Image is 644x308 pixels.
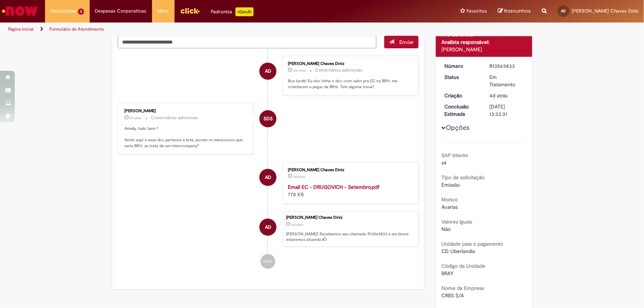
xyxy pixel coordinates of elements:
[441,218,472,225] b: Valores Iguais
[490,73,524,88] div: Em Tratamento
[288,184,379,190] a: Email EC - DRUGOVICH - Setembro.pdf
[572,8,638,14] span: [PERSON_NAME] Chaves Diniz
[118,36,377,48] textarea: Digite sua mensagem aqui...
[125,126,248,149] p: Anielly, tudo bem ? Notei aqui e esse doc pertence a br16, porem vc mencionou que seria BR11, se ...
[441,181,460,188] span: Emissão
[288,183,411,198] div: 778 KB
[292,222,303,227] time: 26/09/2025 10:38:09
[441,159,447,166] span: s4
[211,7,254,16] div: Padroniza
[490,92,524,99] div: 26/09/2025 10:38:09
[441,285,484,291] b: Nome da Empresa
[384,36,419,48] button: Enviar
[259,110,276,127] div: Sabrina Da Silva Oliveira
[95,7,147,15] span: Despesas Corporativas
[293,68,306,73] time: 29/09/2025 17:31:28
[466,7,487,15] span: Favoritos
[118,48,419,276] ul: Histórico de tíquete
[151,115,199,121] small: Comentários adicionais
[1,4,39,18] img: ServiceNow
[259,169,276,186] div: Anielly Dos Santos Chaves Diniz
[490,103,524,118] div: [DATE] 13:33:31
[259,219,276,236] div: Anielly Dos Santos Chaves Diniz
[441,226,451,232] span: Não
[490,92,508,99] span: 4d atrás
[288,168,411,172] div: [PERSON_NAME] Chaves Diniz
[78,8,84,15] span: 3
[441,270,454,277] span: BRAY
[51,7,76,15] span: Requisições
[293,174,305,179] time: 26/09/2025 10:38:04
[264,110,273,128] span: SDS
[288,78,411,90] p: Boa tarde! Eu não tinha o doc com valor pra EC na BR11, me orientaram a pegar da BR16. Tem alguma...
[504,7,531,14] span: Rascunhos
[441,38,527,46] div: Analista responsável:
[286,231,414,243] p: [PERSON_NAME]! Recebemos seu chamado R13569833 e em breve estaremos atuando.
[561,8,566,13] span: AD
[439,73,484,81] dt: Status
[439,62,484,70] dt: Número
[235,7,254,16] p: +GenAi
[441,152,468,159] b: SAP Interim
[441,263,485,269] b: Código da Unidade
[265,169,271,186] span: AD
[125,109,248,113] div: [PERSON_NAME]
[441,196,458,203] b: Motivo
[315,67,362,73] small: Comentários adicionais
[265,218,271,236] span: AD
[441,292,464,299] span: CRBS S/A
[130,116,142,120] time: 29/09/2025 15:36:10
[130,116,142,120] span: 2h atrás
[439,103,484,118] dt: Conclusão Estimada
[292,222,303,227] span: 4d atrás
[6,23,424,36] ul: Trilhas de página
[441,204,458,210] span: Avarias
[286,215,414,220] div: [PERSON_NAME] Chaves Diniz
[399,39,414,45] span: Enviar
[118,211,419,247] li: Anielly Dos Santos Chaves Diniz
[265,62,271,80] span: AD
[259,63,276,80] div: Anielly Dos Santos Chaves Diniz
[498,8,531,15] a: Rascunhos
[441,46,527,53] div: [PERSON_NAME]
[441,248,475,255] span: CD Uberlandia
[441,240,503,247] b: Unidade para o pagamento
[158,7,169,15] span: More
[441,174,485,181] b: Tipo de solicitação
[293,174,305,179] span: 4d atrás
[293,68,306,73] span: 2m atrás
[49,26,104,32] a: Formulário de Atendimento
[288,62,411,66] div: [PERSON_NAME] Chaves Diniz
[490,62,524,70] div: R13569833
[490,92,508,99] time: 26/09/2025 10:38:09
[8,26,34,32] a: Página inicial
[180,5,200,16] img: click_logo_yellow_360x200.png
[439,92,484,99] dt: Criação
